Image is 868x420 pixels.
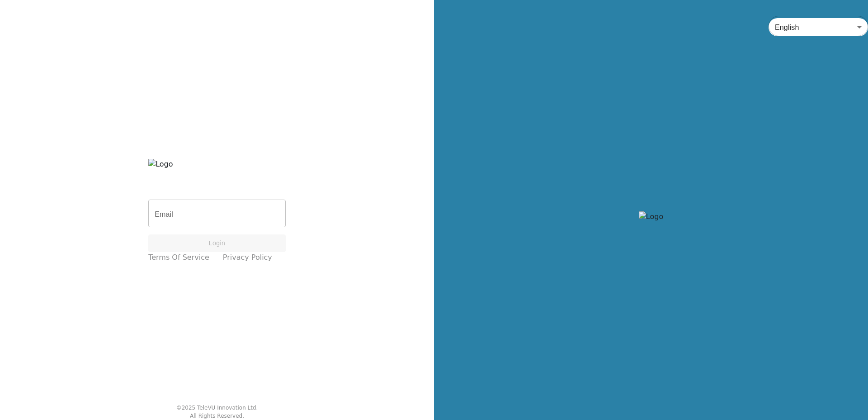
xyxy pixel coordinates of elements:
[190,412,244,420] div: All Rights Reserved.
[223,252,272,263] a: Privacy Policy
[769,14,868,40] div: English
[148,252,209,263] a: Terms of Service
[148,159,286,186] img: Logo
[176,404,258,412] div: © 2025 TeleVU Innovation Ltd.
[639,211,663,239] img: Logo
